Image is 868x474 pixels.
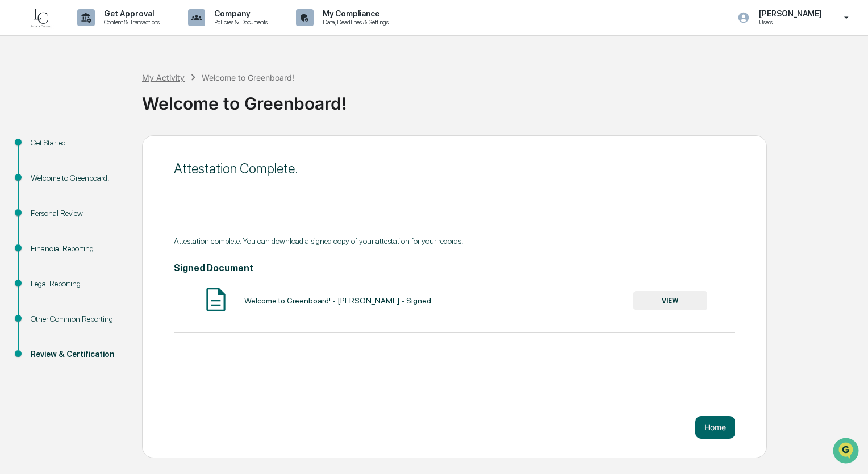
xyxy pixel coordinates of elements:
p: How can we help? [11,24,207,42]
iframe: Open customer support [832,436,862,467]
div: We're available if you need us! [39,98,144,107]
p: Company [205,9,273,18]
div: Other Common Reporting [31,313,124,325]
button: Start new chat [193,90,207,104]
p: Users [750,18,828,26]
div: My Activity [142,73,185,82]
div: Welcome to Greenboard! [202,73,294,82]
img: logo [27,6,55,29]
div: Financial Reporting [31,243,124,255]
p: Content & Transactions [95,18,165,26]
p: Get Approval [95,9,165,18]
div: Welcome to Greenboard! [31,172,124,184]
p: My Compliance [314,9,394,18]
div: Get Started [31,137,124,149]
p: [PERSON_NAME] [750,9,828,18]
span: Pylon [113,193,137,201]
div: Attestation complete. You can download a signed copy of your attestation for your records. [174,236,735,246]
div: Welcome to Greenboard! [142,84,862,114]
div: 🔎 [11,166,20,175]
div: Start new chat [39,87,186,98]
a: 🔎Data Lookup [7,160,76,181]
div: Personal Review [31,207,124,219]
img: Document Icon [202,285,230,314]
p: Policies & Documents [205,18,273,26]
span: Data Lookup [23,165,72,176]
a: 🖐️Preclearance [7,139,78,159]
div: 🖐️ [11,144,20,153]
h4: Signed Document [174,263,735,273]
span: Preclearance [23,143,73,155]
div: Review & Certification [31,348,124,360]
div: Attestation Complete. [174,160,735,177]
button: Home [695,416,735,439]
div: Welcome to Greenboard! - [PERSON_NAME] - Signed [244,296,431,305]
img: 1746055101610-c473b297-6a78-478c-a979-82029cc54cd1 [11,87,32,107]
a: Powered byPylon [80,192,137,201]
div: Legal Reporting [31,278,124,290]
div: 🗄️ [82,144,91,153]
a: 🗄️Attestations [78,139,145,159]
span: Attestations [94,143,141,155]
p: Data, Deadlines & Settings [314,18,394,26]
button: VIEW [633,291,707,310]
